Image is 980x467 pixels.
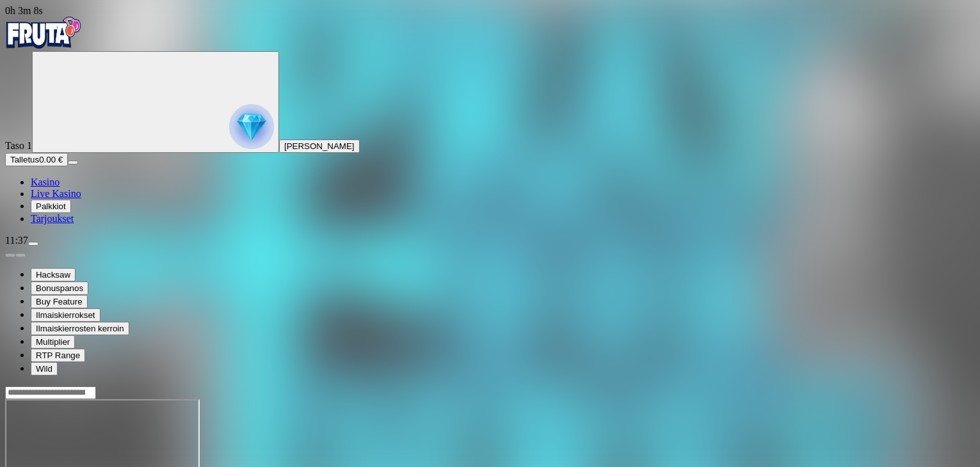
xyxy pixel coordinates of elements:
[31,349,85,362] button: RTP Range
[5,177,975,225] nav: Main menu
[32,51,279,153] button: reward progress
[229,104,274,149] img: reward progress
[5,140,32,151] span: Taso 1
[36,310,95,320] span: Ilmaiskierrokset
[5,17,82,49] img: Fruta
[31,335,75,349] button: Multiplier
[31,188,81,199] a: Live Kasino
[39,155,63,164] span: 0.00 €
[31,213,74,224] a: Tarjoukset
[5,5,43,16] span: user session time
[28,242,38,246] button: menu
[36,297,83,306] span: Buy Feature
[284,141,355,151] span: [PERSON_NAME]
[36,202,66,211] span: Palkkiot
[5,386,96,399] input: Search
[31,177,60,187] a: Kasino
[36,351,80,360] span: RTP Range
[68,161,78,164] button: menu
[31,295,88,308] button: Buy Feature
[279,139,360,153] button: [PERSON_NAME]
[31,362,58,376] button: Wild
[31,308,100,322] button: Ilmaiskierrokset
[5,153,68,166] button: Talletusplus icon0.00 €
[10,155,39,164] span: Talletus
[36,337,70,347] span: Multiplier
[5,17,975,225] nav: Primary
[31,322,129,335] button: Ilmaiskierrosten kerroin
[5,253,15,257] button: prev slide
[36,324,124,333] span: Ilmaiskierrosten kerroin
[36,283,83,293] span: Bonuspanos
[31,281,88,295] button: Bonuspanos
[5,40,82,51] a: Fruta
[31,200,71,213] button: Palkkiot
[36,270,70,280] span: Hacksaw
[36,364,52,374] span: Wild
[31,268,76,281] button: Hacksaw
[15,253,26,257] button: next slide
[5,235,28,246] span: 11:37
